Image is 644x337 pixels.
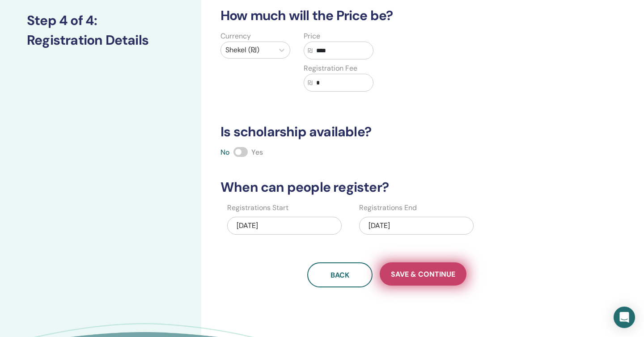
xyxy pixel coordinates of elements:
h3: Is scholarship available? [215,124,559,140]
span: Back [330,270,349,280]
div: Open Intercom Messenger [614,307,635,328]
label: Currency [220,31,251,42]
label: Registrations End [359,202,417,213]
h3: Step 4 of 4 : [27,13,174,29]
span: Yes [251,147,263,157]
div: [DATE] [227,217,342,235]
label: Registration Fee [304,63,357,74]
span: ₪ [308,78,313,88]
label: Price [304,31,320,42]
h3: Registration Details [27,32,174,48]
span: Save & Continue [391,270,455,279]
button: Back [307,262,373,287]
h3: When can people register? [215,179,559,195]
span: No [220,147,230,157]
button: Save & Continue [380,262,466,286]
span: ₪ [308,46,313,55]
div: [DATE] [359,217,474,235]
h3: How much will the Price be? [215,8,559,24]
label: Registrations Start [227,202,288,213]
